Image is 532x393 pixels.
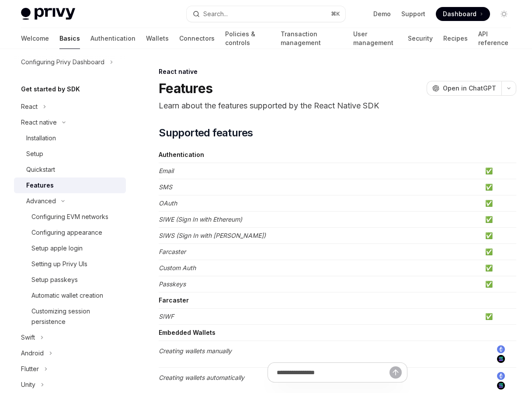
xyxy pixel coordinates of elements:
[14,115,126,130] button: Toggle React native section
[159,183,172,191] em: SMS
[21,28,49,49] a: Welcome
[203,9,228,19] div: Search...
[14,209,126,225] a: Configuring EVM networks
[31,243,83,254] div: Setup apple login
[146,28,169,49] a: Wallets
[482,228,516,244] td: ✅
[159,126,253,140] span: Supported features
[159,80,212,96] h1: Features
[14,193,126,209] button: Toggle Advanced section
[482,244,516,260] td: ✅
[21,379,35,390] div: Unity
[159,67,516,76] div: React native
[159,216,242,223] em: SIWE (Sign In with Ethereum)
[159,296,189,304] strong: Farcaster
[14,377,126,393] button: Toggle Unity section
[159,329,216,336] strong: Embedded Wallets
[14,240,126,256] a: Setup apple login
[21,101,38,112] div: React
[482,179,516,195] td: ✅
[90,28,136,49] a: Authentication
[31,306,121,327] div: Customizing session persistence
[14,288,126,303] a: Automatic wallet creation
[482,212,516,228] td: ✅
[159,248,186,255] em: Farcaster
[482,276,516,292] td: ✅
[14,345,126,361] button: Toggle Android section
[14,225,126,240] a: Configuring appearance
[427,81,501,96] button: Open in ChatGPT
[159,313,174,320] em: SIWF
[14,330,126,345] button: Toggle Swift section
[31,227,102,238] div: Configuring appearance
[277,363,389,382] input: Ask a question...
[31,259,87,269] div: Setting up Privy UIs
[14,303,126,330] a: Customizing session persistence
[31,212,108,222] div: Configuring EVM networks
[389,366,402,379] button: Send message
[31,290,103,301] div: Automatic wallet creation
[26,133,56,143] div: Installation
[373,10,391,18] a: Demo
[21,117,57,128] div: React native
[353,28,397,49] a: User management
[159,264,196,271] em: Custom Auth
[443,10,476,18] span: Dashboard
[159,347,232,355] em: Creating wallets manually
[482,163,516,179] td: ✅
[159,232,266,239] em: SIWS (Sign In with [PERSON_NAME])
[14,256,126,272] a: Setting up Privy UIs
[281,28,343,49] a: Transaction management
[21,332,35,343] div: Swift
[331,10,340,17] span: ⌘ K
[31,275,78,285] div: Setup passkeys
[26,149,43,159] div: Setup
[159,199,177,207] em: OAuth
[179,28,215,49] a: Connectors
[59,28,80,49] a: Basics
[26,180,54,191] div: Features
[21,364,39,374] div: Flutter
[21,8,75,20] img: light logo
[26,164,55,175] div: Quickstart
[14,146,126,162] a: Setup
[159,280,186,288] em: Passkeys
[497,7,511,21] button: Toggle dark mode
[482,195,516,212] td: ✅
[401,10,425,18] a: Support
[443,84,496,93] span: Open in ChatGPT
[497,345,505,353] img: ethereum.png
[21,348,44,358] div: Android
[482,260,516,276] td: ✅
[497,355,505,363] img: solana.png
[482,309,516,325] td: ✅
[14,162,126,177] a: Quickstart
[14,272,126,288] a: Setup passkeys
[21,84,80,94] h5: Get started by SDK
[225,28,270,49] a: Policies & controls
[187,6,345,22] button: Open search
[443,28,468,49] a: Recipes
[408,28,433,49] a: Security
[159,167,174,174] em: Email
[14,361,126,377] button: Toggle Flutter section
[14,130,126,146] a: Installation
[436,7,490,21] a: Dashboard
[159,100,516,112] p: Learn about the features supported by the React Native SDK
[14,177,126,193] a: Features
[26,196,56,206] div: Advanced
[159,151,204,158] strong: Authentication
[14,99,126,115] button: Toggle React section
[478,28,511,49] a: API reference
